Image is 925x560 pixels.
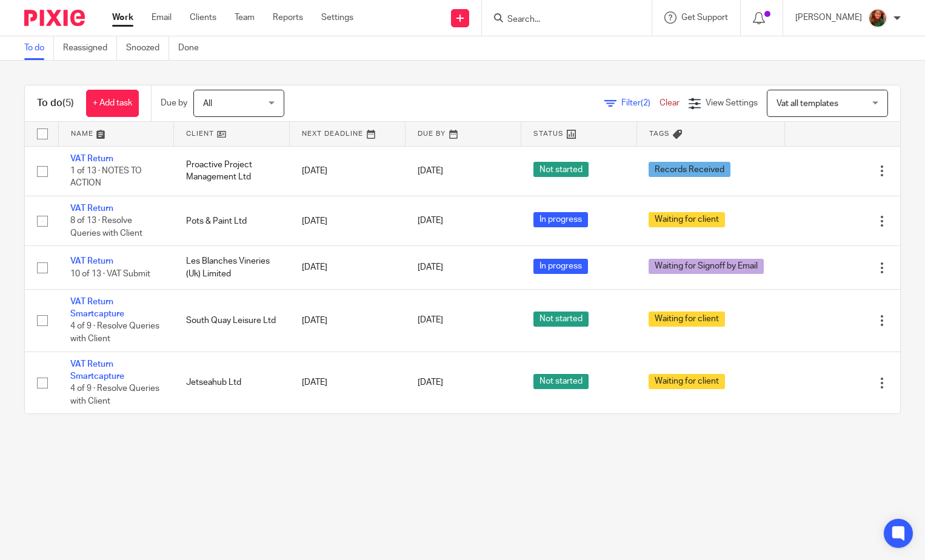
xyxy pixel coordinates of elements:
span: [DATE] [418,167,443,175]
span: [DATE] [418,378,443,387]
span: All [203,99,212,108]
span: 1 of 13 · NOTES TO ACTION [70,167,142,188]
a: Email [152,12,172,24]
a: Work [112,12,133,24]
a: Snoozed [126,36,169,60]
td: [DATE] [290,289,406,352]
td: [DATE] [290,146,406,196]
span: [DATE] [418,316,443,325]
a: VAT Return Smartcapture [70,360,124,381]
a: VAT Return [70,204,113,213]
img: sallycropped.JPG [868,8,887,28]
input: Search [506,15,615,25]
span: Vat all templates [776,99,838,108]
a: Team [235,12,255,24]
a: Done [178,36,208,60]
a: Clients [190,12,216,24]
td: [DATE] [290,246,406,289]
a: VAT Return [70,257,113,265]
a: Clear [660,99,680,107]
span: In progress [533,259,588,274]
a: + Add task [86,90,139,117]
p: Due by [161,97,187,109]
span: (5) [62,98,74,108]
td: [DATE] [290,352,406,413]
span: Filter [621,99,660,107]
td: Jetseahub Ltd [174,352,290,413]
a: Settings [321,12,353,24]
img: Pixie [24,10,85,26]
span: [DATE] [418,264,443,272]
td: South Quay Leisure Ltd [174,289,290,352]
span: Waiting for client [649,212,725,227]
h1: To do [37,97,74,110]
td: Les Blanches Vineries (Uk) Limited [174,246,290,289]
span: Waiting for Signoff by Email [649,259,764,274]
span: View Settings [706,99,758,107]
span: [DATE] [418,217,443,225]
span: Records Received [649,162,730,177]
span: Get Support [681,13,728,22]
a: VAT Return [70,155,113,163]
a: Reassigned [63,36,117,60]
span: Waiting for client [649,312,725,327]
span: Not started [533,374,589,389]
span: Tags [649,130,670,137]
span: 4 of 9 · Resolve Queries with Client [70,322,159,344]
span: 10 of 13 · VAT Submit [70,270,150,278]
td: Proactive Project Management Ltd [174,146,290,196]
a: VAT Return Smartcapture [70,298,124,318]
span: In progress [533,212,588,227]
span: Not started [533,162,589,177]
span: 8 of 13 · Resolve Queries with Client [70,217,142,238]
a: To do [24,36,54,60]
td: [DATE] [290,196,406,245]
span: Waiting for client [649,374,725,389]
td: Pots & Paint Ltd [174,196,290,245]
span: 4 of 9 · Resolve Queries with Client [70,385,159,406]
a: Reports [273,12,303,24]
span: Not started [533,312,589,327]
p: [PERSON_NAME] [795,12,862,24]
span: (2) [641,99,650,107]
